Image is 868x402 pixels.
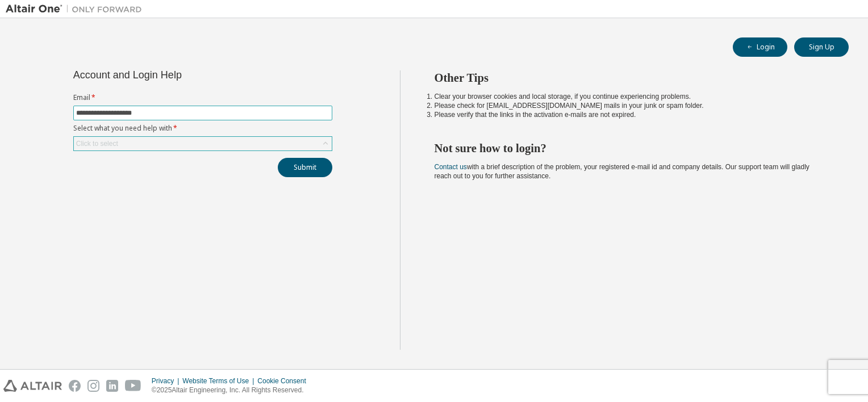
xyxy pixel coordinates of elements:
[182,376,257,386] div: Website Terms of Use
[6,3,148,15] img: Altair One
[152,376,182,386] div: Privacy
[435,141,829,156] h2: Not sure how to login?
[87,380,99,392] img: instagram.svg
[733,37,787,57] button: Login
[76,139,118,148] div: Click to select
[278,158,332,177] button: Submit
[106,380,118,392] img: linkedin.svg
[435,101,829,110] li: Please check for [EMAIL_ADDRESS][DOMAIN_NAME] mails in your junk or spam folder.
[69,380,81,392] img: facebook.svg
[435,110,829,119] li: Please verify that the links in the activation e-mails are not expired.
[794,37,849,57] button: Sign Up
[125,380,141,392] img: youtube.svg
[74,137,332,150] div: Click to select
[435,92,829,101] li: Clear your browser cookies and local storage, if you continue experiencing problems.
[152,386,313,395] p: © 2025 Altair Engineering, Inc. All Rights Reserved.
[435,70,829,85] h2: Other Tips
[435,163,809,180] span: with a brief description of the problem, your registered e-mail id and company details. Our suppo...
[435,163,467,171] a: Contact us
[257,376,312,386] div: Cookie Consent
[73,70,281,79] div: Account and Login Help
[3,380,62,392] img: altair_logo.svg
[73,93,332,102] label: Email
[73,124,332,133] label: Select what you need help with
